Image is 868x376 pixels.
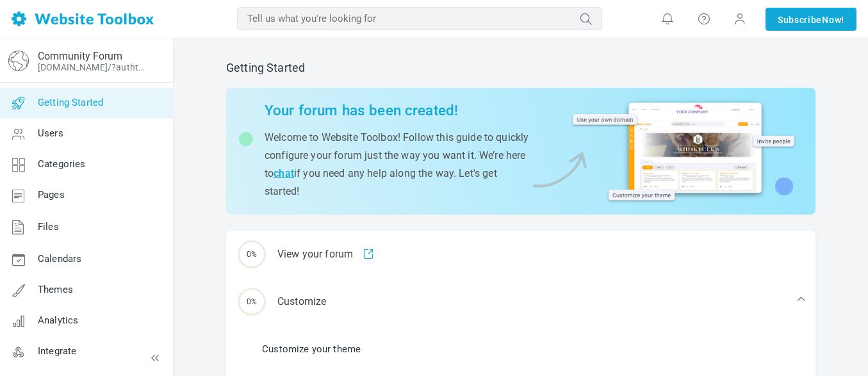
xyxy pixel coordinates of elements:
span: Getting Started [38,97,103,108]
a: [DOMAIN_NAME]/?authtoken=e2cea206e92b4c4217eb1ea61d4b41f3&rememberMe=1 [38,62,149,72]
h2: Your forum has been created! [265,102,529,119]
div: View your forum [226,231,815,278]
span: Files [38,221,59,233]
a: 0% View your forum [226,231,815,278]
span: Now! [822,13,844,27]
a: SubscribeNow! [766,8,856,31]
span: 0% [238,240,266,268]
span: Users [38,127,63,139]
span: Calendars [38,253,81,265]
span: Categories [38,158,86,170]
div: Customize [226,278,815,325]
span: Pages [38,189,65,200]
span: Analytics [38,315,78,326]
a: Customize your theme [262,342,361,356]
span: 0% [238,288,266,316]
span: Integrate [38,345,76,357]
input: Tell us what you're looking for [237,7,602,30]
a: chat [274,167,294,179]
span: Themes [38,284,73,295]
img: globe-icon.png [8,51,29,71]
h2: Getting Started [226,61,815,75]
a: Community Forum [38,50,122,62]
p: Welcome to Website Toolbox! Follow this guide to quickly configure your forum just the way you wa... [265,129,529,200]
